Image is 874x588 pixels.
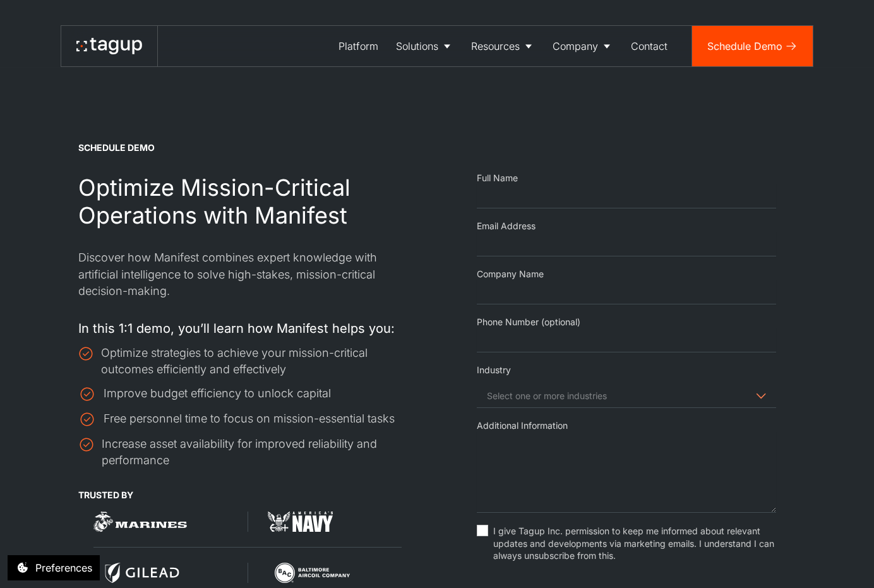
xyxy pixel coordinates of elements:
[692,26,813,66] a: Schedule Demo
[330,26,387,66] a: Platform
[484,390,491,402] textarea: Search
[462,26,544,66] a: Resources
[487,390,607,402] div: Select one or more industries
[338,39,378,54] div: Platform
[477,268,776,280] div: Company Name
[544,26,622,66] a: Company
[477,220,776,232] div: Email Address
[477,419,776,432] div: Additional Information
[78,141,155,154] div: SCHEDULE demo
[78,320,395,337] p: In this 1:1 demo, you’ll learn how Manifest helps you:
[102,436,417,469] div: Increase asset availability for improved reliability and performance
[104,385,331,402] div: Improve budget efficiency to unlock capital
[78,249,417,299] p: Discover how Manifest combines expert knowledge with artificial intelligence to solve high-stakes...
[707,39,782,54] div: Schedule Demo
[387,26,462,66] a: Solutions
[78,489,133,501] div: TRUSTED BY
[631,39,667,54] div: Contact
[471,39,520,54] div: Resources
[104,411,395,427] div: Free personnel time to focus on mission-essential tasks
[477,316,776,328] div: Phone Number (optional)
[101,345,417,378] div: Optimize strategies to achieve your mission-critical outcomes efficiently and effectively
[396,39,438,54] div: Solutions
[493,525,776,562] span: I give Tagup Inc. permission to keep me informed about relevant updates and developments via mark...
[35,560,92,575] div: Preferences
[622,26,676,66] a: Contact
[477,172,776,184] div: Full Name
[78,174,417,230] h2: Optimize Mission-Critical Operations with Manifest
[477,364,776,376] div: Industry
[553,39,598,54] div: Company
